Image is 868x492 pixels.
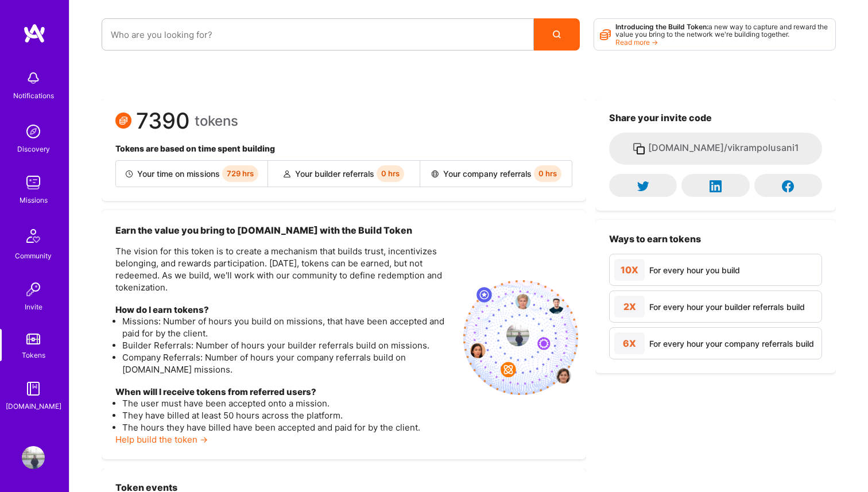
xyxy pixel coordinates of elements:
span: 0 hrs [534,165,561,182]
div: 6X [614,332,645,354]
i: icon Twitter [637,180,649,192]
img: tokens [26,334,40,344]
img: bell [22,67,45,90]
div: Invite [25,301,42,313]
img: invite [463,280,578,395]
p: The vision for this token is to create a mechanism that builds trust, incentivizes belonging, and... [115,245,454,293]
li: Company Referrals: Number of hours your company referrals build on [DOMAIN_NAME] missions. [122,351,454,375]
span: 729 hrs [222,165,258,182]
img: Builder referral icon [284,171,290,177]
a: User Avatar [19,446,48,469]
span: tokens [195,115,238,127]
div: Your builder referrals [268,161,420,187]
img: User Avatar [22,446,45,469]
li: The hours they have billed have been accepted and paid for by the client. [122,421,454,433]
i: icon Search [553,30,561,38]
button: [DOMAIN_NAME]/vikrampolusani1 [609,133,822,165]
img: discovery [22,120,45,143]
h3: Ways to earn tokens [609,234,822,245]
div: For every hour you build [649,264,740,276]
h4: How do I earn tokens? [115,305,454,315]
i: icon Points [600,24,611,45]
div: Your time on missions [116,161,268,187]
a: Read more → [615,38,658,47]
div: [DOMAIN_NAME] [6,400,61,412]
i: icon Copy [632,142,646,156]
img: logo [23,23,46,44]
div: Missions [20,194,48,206]
h3: Earn the value you bring to [DOMAIN_NAME] with the Build Token [115,224,454,237]
h3: Share your invite code [609,113,822,123]
span: 0 hrs [377,165,404,182]
img: teamwork [22,171,45,194]
img: profile [506,323,529,346]
div: Your company referrals [420,161,572,187]
div: Tokens [22,349,45,361]
span: a new way to capture and reward the value you bring to the network we're building together. [615,22,828,38]
li: Missions: Number of hours you build on missions, that have been accepted and paid for by the client. [122,315,454,339]
li: They have billed at least 50 hours across the platform. [122,409,454,421]
div: For every hour your builder referrals build [649,301,805,313]
div: Notifications [13,90,54,102]
h4: When will I receive tokens from referred users? [115,387,454,397]
li: Builder Referrals: Number of hours your builder referrals build on missions. [122,339,454,351]
img: guide book [22,377,45,400]
img: Company referral icon [431,171,439,177]
div: Community [15,250,52,262]
h4: Tokens are based on time spent building [115,144,572,154]
li: The user must have been accepted onto a mission. [122,397,454,409]
input: Who are you looking for? [111,20,525,49]
img: Builder icon [126,171,133,177]
span: 7390 [136,115,190,127]
div: 10X [614,259,645,281]
div: Discovery [17,143,50,155]
img: Community [20,222,47,250]
a: Help build the token → [115,434,208,445]
i: icon LinkedInDark [710,180,722,192]
div: 2X [614,296,645,317]
div: For every hour your company referrals build [649,338,814,350]
img: Invite [22,278,45,301]
strong: Introducing the Build Token: [615,22,708,31]
img: Token icon [115,113,131,129]
i: icon Facebook [782,180,794,192]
